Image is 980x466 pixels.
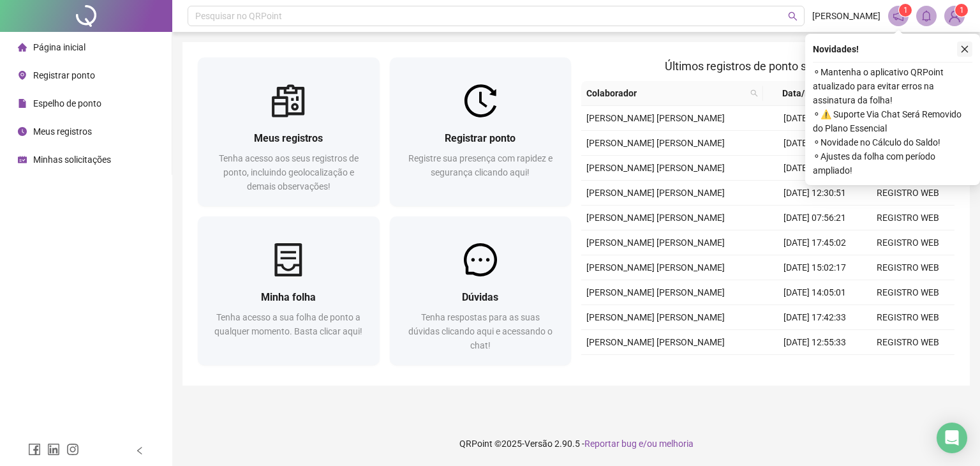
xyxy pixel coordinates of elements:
td: REGISTRO WEB [861,330,954,355]
span: [PERSON_NAME] [PERSON_NAME] [586,213,725,223]
span: close [960,45,969,54]
span: left [135,446,144,455]
td: [DATE] 14:05:01 [768,280,861,305]
a: Meus registrosTenha acesso aos seus registros de ponto, incluindo geolocalização e demais observa... [198,57,380,206]
span: [PERSON_NAME] [PERSON_NAME] [586,188,725,198]
td: [DATE] 18:55:52 [768,131,861,156]
span: search [750,89,758,97]
th: Data/Hora [763,81,854,106]
span: Espelho de ponto [33,98,101,109]
span: search [748,84,761,103]
td: [DATE] 15:02:17 [768,255,861,280]
td: [DATE] 12:55:33 [768,330,861,355]
span: Minha folha [261,291,316,303]
span: [PERSON_NAME] [PERSON_NAME] [586,237,725,248]
a: Minha folhaTenha acesso a sua folha de ponto a qualquer momento. Basta clicar aqui! [198,216,380,365]
td: REGISTRO WEB [861,230,954,255]
span: [PERSON_NAME] [PERSON_NAME] [586,337,725,347]
span: [PERSON_NAME] [PERSON_NAME] [586,113,725,123]
a: DúvidasTenha respostas para as suas dúvidas clicando aqui e acessando o chat! [390,216,572,365]
span: ⚬ Mantenha o aplicativo QRPoint atualizado para evitar erros na assinatura da folha! [813,65,972,107]
td: REGISTRO WEB [861,206,954,230]
td: REGISTRO WEB [861,280,954,305]
span: Data/Hora [768,86,838,100]
td: [DATE] 12:09:40 [768,355,861,380]
span: [PERSON_NAME] [PERSON_NAME] [586,312,725,322]
td: REGISTRO WEB [861,181,954,206]
span: Meus registros [33,126,92,137]
span: Tenha acesso a sua folha de ponto a qualquer momento. Basta clicar aqui! [214,312,362,336]
span: Tenha respostas para as suas dúvidas clicando aqui e acessando o chat! [408,312,553,350]
span: facebook [28,443,41,456]
span: 1 [960,6,964,15]
sup: Atualize o seu contato no menu Meus Dados [955,4,968,17]
span: Registrar ponto [33,70,95,80]
span: 1 [903,6,908,15]
span: bell [921,10,932,22]
span: [PERSON_NAME] [PERSON_NAME] [586,138,725,148]
span: ⚬ Ajustes da folha com período ampliado! [813,149,972,177]
span: notification [893,10,904,22]
span: Versão [524,439,553,449]
span: linkedin [47,443,60,456]
a: Registrar pontoRegistre sua presença com rapidez e segurança clicando aqui! [390,57,572,206]
td: [DATE] 12:30:51 [768,181,861,206]
span: schedule [18,155,27,164]
td: REGISTRO WEB [861,255,954,280]
span: Novidades ! [813,42,859,56]
img: 78408 [945,6,964,26]
span: [PERSON_NAME] [PERSON_NAME] [586,262,725,273]
span: ⚬ ⚠️ Suporte Via Chat Será Removido do Plano Essencial [813,107,972,135]
span: Reportar bug e/ou melhoria [584,439,694,449]
span: Registre sua presença com rapidez e segurança clicando aqui! [408,153,553,177]
div: Open Intercom Messenger [937,423,967,453]
td: [DATE] 08:07:58 [768,106,861,131]
span: Página inicial [33,42,85,52]
sup: 1 [899,4,912,17]
span: Colaborador [586,86,745,100]
span: Tenha acesso aos seus registros de ponto, incluindo geolocalização e demais observações! [219,153,359,192]
span: Meus registros [254,132,323,144]
span: ⚬ Novidade no Cálculo do Saldo! [813,135,972,149]
span: clock-circle [18,127,27,136]
span: [PERSON_NAME] [PERSON_NAME] [586,287,725,297]
span: Registrar ponto [445,132,516,144]
td: [DATE] 17:42:33 [768,305,861,330]
td: REGISTRO WEB [861,305,954,330]
span: file [18,99,27,108]
span: home [18,43,27,52]
span: Minhas solicitações [33,154,111,165]
td: [DATE] 13:20:36 [768,156,861,181]
span: [PERSON_NAME] [812,9,880,23]
span: search [788,11,798,21]
td: [DATE] 17:45:02 [768,230,861,255]
td: [DATE] 07:56:21 [768,206,861,230]
footer: QRPoint © 2025 - 2.90.5 - [172,421,980,466]
td: REGISTRO WEB [861,355,954,380]
span: Últimos registros de ponto sincronizados [665,59,871,73]
span: environment [18,71,27,80]
span: Dúvidas [462,291,498,303]
span: [PERSON_NAME] [PERSON_NAME] [586,163,725,173]
span: instagram [66,443,79,456]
